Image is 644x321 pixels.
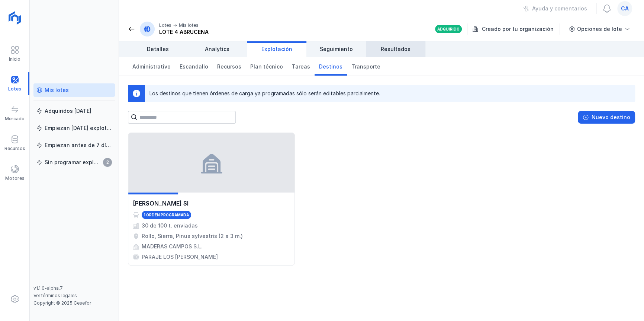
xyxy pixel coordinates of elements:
a: Ver términos legales [33,293,77,298]
span: Destinos [319,63,342,70]
div: Empiezan antes de 7 días [45,142,112,149]
span: Escandallo [180,63,208,70]
div: Recursos [4,146,25,152]
a: Empiezan [DATE] explotación [33,121,115,135]
a: Empiezan antes de 7 días [33,139,115,152]
div: MADERAS CAMPOS S.L. [142,243,203,250]
div: Adquirido [437,26,460,32]
span: Plan técnico [250,63,283,70]
div: Mis lotes [45,86,69,94]
div: Rollo, Sierra, Pinus sylvestris (2 a 3 m.) [142,232,243,240]
div: Opciones de lote [577,25,622,33]
span: Detalles [147,45,169,53]
a: Plan técnico [246,57,287,76]
span: Explotación [261,45,292,53]
a: Explotación [247,41,306,57]
button: Ayuda y comentarios [518,2,592,15]
span: ca [621,5,629,12]
a: Mis lotes [33,83,115,97]
a: Tareas [287,57,315,76]
img: logoRight.svg [6,9,24,27]
div: Los destinos que tienen órdenes de carga ya programadas sólo serán editables parcialmente. [149,90,380,97]
div: Mis lotes [179,22,199,28]
span: Transporte [351,63,380,70]
a: Sin programar explotación2 [33,156,115,169]
a: Recursos [213,57,246,76]
div: [PERSON_NAME] Sl [133,199,189,208]
div: Empiezan [DATE] explotación [45,124,112,132]
span: Analytics [205,45,229,53]
a: Resultados [366,41,425,57]
span: Recursos [217,63,241,70]
div: 1 orden programada [144,212,189,217]
div: v1.1.0-alpha.7 [33,285,115,291]
div: Lotes [159,22,171,28]
div: 30 de 100 t. enviadas [142,222,198,229]
div: Creado por tu organización [472,23,560,35]
span: Administrativo [132,63,171,70]
a: Analytics [187,41,247,57]
a: Administrativo [128,57,175,76]
span: Resultados [381,45,410,53]
div: Ayuda y comentarios [532,5,587,12]
a: Escandallo [175,57,213,76]
div: Nuevo destino [592,114,630,121]
button: Nuevo destino [578,111,635,124]
div: LOTE 4 ABRUCENA [159,28,209,36]
div: Mercado [5,116,25,122]
a: Seguimiento [306,41,366,57]
span: Seguimiento [320,45,353,53]
div: PARAJE LOS [PERSON_NAME] [142,253,218,261]
div: Inicio [9,56,20,62]
div: Motores [5,175,25,181]
a: Detalles [128,41,187,57]
span: Tareas [292,63,310,70]
div: Sin programar explotación [45,159,101,166]
div: Copyright © 2025 Cesefor [33,300,115,306]
span: 2 [103,158,112,167]
a: Transporte [347,57,385,76]
a: Destinos [315,57,347,76]
a: Adquiridos [DATE] [33,104,115,118]
div: Adquiridos [DATE] [45,107,91,115]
